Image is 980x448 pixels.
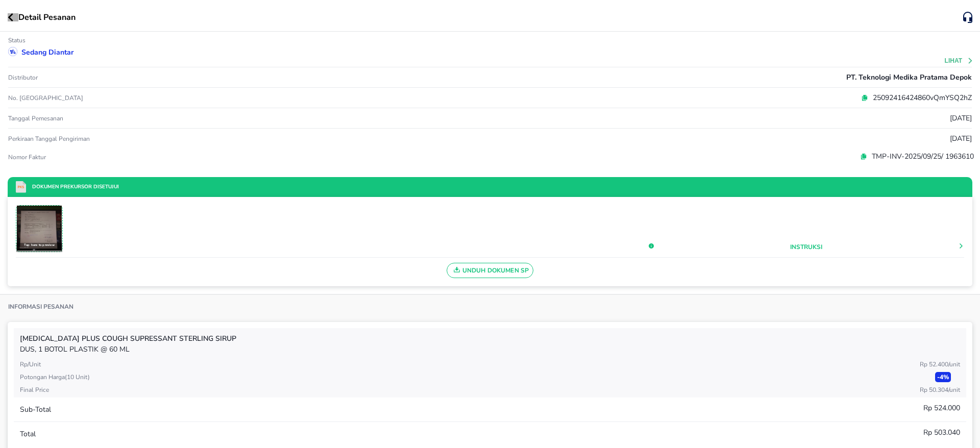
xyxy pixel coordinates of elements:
[20,404,51,415] p: Sub-Total
[20,344,960,355] p: DUS, 1 BOTOL PLASTIK @ 60 ML
[920,385,960,394] p: Rp 50.304
[948,386,960,394] span: / Unit
[950,133,972,144] p: [DATE]
[21,47,73,58] p: Sedang diantar
[8,303,73,311] p: Informasi Pesanan
[945,57,974,64] button: Lihat
[17,206,62,251] img: Document
[790,242,822,252] button: Instruksi
[8,73,38,82] p: Distributor
[8,114,63,122] p: Tanggal pemesanan
[8,36,26,44] p: Status
[950,113,972,123] p: [DATE]
[20,385,49,394] p: Final Price
[20,429,36,439] p: Total
[920,360,960,369] p: Rp 52.400
[868,92,972,103] p: 25092416424860vQmYSQ2hZ
[948,360,960,368] span: / Unit
[18,11,76,23] p: Detail Pesanan
[935,372,951,382] p: - 4 %
[16,243,62,252] div: Tap here to preview
[867,151,974,162] p: TMP-INV-2025/09/25/ 1963610
[8,153,329,161] p: Nomor faktur
[8,135,90,143] p: Perkiraan Tanggal Pengiriman
[447,263,534,278] button: Unduh Dokumen SP
[451,264,529,277] span: Unduh Dokumen SP
[8,94,329,102] p: No. [GEOGRAPHIC_DATA]
[20,360,41,369] p: Rp/Unit
[846,72,972,83] p: PT. Teknologi Medika Pratama Depok
[20,372,90,382] p: Potongan harga ( 10 Unit )
[923,427,960,438] p: Rp 503.040
[20,333,960,344] p: [MEDICAL_DATA] PLUS COUGH SUPRESSANT Sterling SIRUP
[923,403,960,413] p: Rp 524.000
[26,183,119,191] p: Dokumen Prekursor Disetujui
